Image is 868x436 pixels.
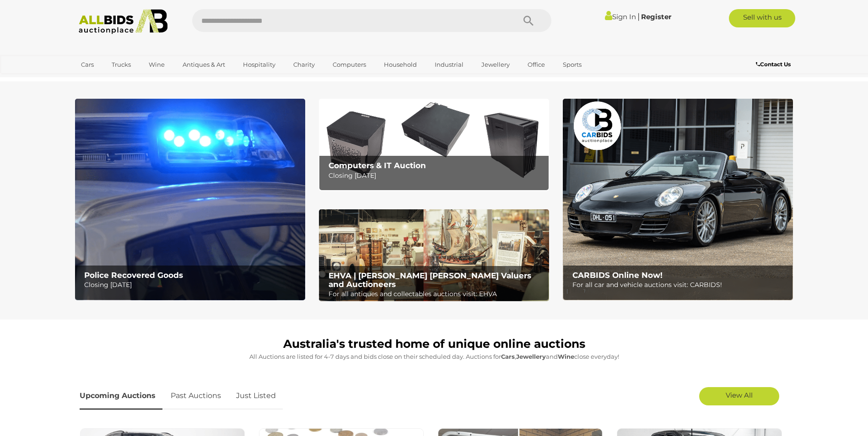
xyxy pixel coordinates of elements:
a: Sign In [605,12,636,21]
strong: Jewellery [516,353,546,360]
b: Contact Us [756,61,791,68]
a: Hospitality [237,57,281,72]
a: Cars [75,57,100,72]
a: Sports [557,57,588,72]
h1: Australia's trusted home of unique online auctions [80,338,789,351]
a: Jewellery [475,57,516,72]
img: CARBIDS Online Now! [563,99,793,300]
p: All Auctions are listed for 4-7 days and bids close on their scheduled day. Auctions for , and cl... [80,351,789,362]
b: CARBIDS Online Now! [572,271,663,280]
a: CARBIDS Online Now! CARBIDS Online Now! For all car and vehicle auctions visit: CARBIDS! [563,99,793,300]
a: Household [378,57,423,72]
strong: Cars [501,353,515,360]
b: Computers & IT Auction [329,161,426,170]
strong: Wine [558,353,574,360]
a: Police Recovered Goods Police Recovered Goods Closing [DATE] [75,99,305,300]
a: Computers & IT Auction Computers & IT Auction Closing [DATE] [319,99,549,191]
a: Trucks [106,57,137,72]
a: Register [641,12,671,21]
a: Charity [287,57,321,72]
a: Contact Us [756,59,793,69]
p: For all car and vehicle auctions visit: CARBIDS! [572,279,788,291]
a: Industrial [429,57,469,72]
img: Police Recovered Goods [75,99,305,300]
a: Wine [143,57,171,72]
img: EHVA | Evans Hastings Valuers and Auctioneers [319,209,549,302]
a: Office [522,57,551,72]
a: Antiques & Art [177,57,231,72]
a: Sell with us [729,9,795,27]
p: Closing [DATE] [329,170,544,181]
a: Past Auctions [164,383,228,409]
img: Allbids.com.au [74,9,173,34]
a: View All [699,387,779,405]
a: Computers [327,57,372,72]
span: | [637,11,640,21]
a: EHVA | Evans Hastings Valuers and Auctioneers EHVA | [PERSON_NAME] [PERSON_NAME] Valuers and Auct... [319,209,549,302]
p: For all antiques and collectables auctions visit: EHVA [329,288,544,300]
button: Search [506,9,551,32]
img: Computers & IT Auction [319,99,549,191]
a: [GEOGRAPHIC_DATA] [75,72,152,87]
a: Upcoming Auctions [80,383,162,409]
a: Just Listed [229,383,283,409]
span: View All [726,391,753,399]
b: Police Recovered Goods [84,271,183,280]
p: Closing [DATE] [84,279,300,291]
b: EHVA | [PERSON_NAME] [PERSON_NAME] Valuers and Auctioneers [329,271,531,289]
